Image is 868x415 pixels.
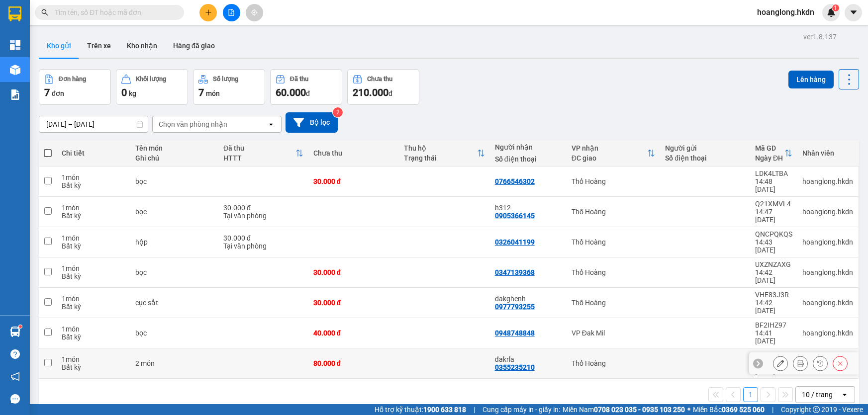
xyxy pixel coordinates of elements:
div: Thổ Hoàng [572,359,655,367]
div: bọc [135,208,213,216]
div: Chi tiết [62,149,125,157]
div: Bất kỳ [62,181,125,189]
strong: 1900 633 818 [423,406,466,414]
div: 0347139368 [495,268,535,276]
button: file-add [223,4,240,21]
span: đ [306,89,310,97]
span: search [41,9,48,16]
div: 10 / trang [802,390,833,400]
button: Trên xe [79,34,119,58]
sup: 2 [333,107,343,117]
div: 1 món [62,355,125,363]
div: Mã GD [755,144,784,152]
div: hoanglong.hkdn [802,208,853,216]
div: 30.000 đ [313,268,394,276]
div: Khối lượng [136,76,166,83]
div: h312 [495,204,562,212]
span: copyright [813,406,820,413]
div: hoanglong.hkdn [802,329,853,337]
div: Chọn văn phòng nhận [159,119,227,129]
div: 1 món [62,325,125,333]
div: Người gửi [665,144,745,152]
div: ver 1.8.137 [803,31,837,42]
span: notification [10,372,20,381]
div: Bất kỳ [62,303,125,311]
th: Toggle SortBy [750,140,797,166]
div: 0905366145 [495,212,535,220]
span: món [206,89,220,97]
div: Tên món [135,144,213,152]
div: bọc [135,329,213,337]
button: Số lượng7món [193,69,265,105]
div: Số điện thoại [495,155,562,163]
div: Bất kỳ [62,333,125,341]
div: 14:47 [DATE] [755,208,792,224]
span: đ [388,89,392,97]
svg: open [841,391,849,399]
button: Đã thu60.000đ [270,69,342,105]
span: hoanglong.hkdn [749,6,822,18]
div: Sửa đơn hàng [773,356,788,371]
div: 14:48 [DATE] [755,177,792,193]
button: Hàng đã giao [165,34,223,58]
button: plus [199,4,217,21]
div: 0948748848 [495,329,535,337]
div: 467S1XND [755,351,792,359]
div: 1 món [62,234,125,242]
span: 60.000 [276,86,306,98]
span: aim [251,9,258,16]
span: caret-down [849,8,858,17]
div: VP nhận [572,144,647,152]
img: warehouse-icon [10,327,20,337]
th: Toggle SortBy [218,140,308,166]
div: VHE83J3R [755,291,792,299]
div: HTTT [223,154,295,162]
span: 1 [834,4,837,11]
div: Tại văn phòng [223,242,303,250]
th: Toggle SortBy [399,140,490,166]
div: hộp [135,238,213,246]
div: Người nhận [495,143,562,151]
div: Đơn hàng [59,76,86,83]
div: Thổ Hoàng [572,208,655,216]
img: logo-vxr [8,6,21,21]
div: 14:42 [DATE] [755,268,792,284]
strong: 0369 525 060 [722,406,765,414]
div: Bất kỳ [62,212,125,220]
span: message [10,394,20,404]
div: 2 món [135,359,213,367]
div: BF2IHZ97 [755,321,792,329]
div: Số lượng [213,76,238,83]
div: Chưa thu [367,76,392,83]
div: Số điện thoại [665,154,745,162]
span: plus [205,9,212,16]
div: 80.000 đ [313,359,394,367]
img: warehouse-icon [10,65,20,75]
div: hoanglong.hkdn [802,299,853,307]
div: 30.000 đ [223,234,303,242]
div: 0977793255 [495,303,535,311]
button: Chưa thu210.000đ [347,69,419,105]
button: Kho gửi [39,34,79,58]
div: 14:42 [DATE] [755,299,792,315]
div: 0766546302 [495,177,535,185]
div: Trạng thái [404,154,477,162]
div: hoanglong.hkdn [802,177,853,185]
th: Toggle SortBy [567,140,660,166]
div: Q21XMVL4 [755,200,792,208]
div: 40.000 đ [313,329,394,337]
div: 30.000 đ [223,204,303,212]
button: Lên hàng [788,71,834,88]
div: 0355235210 [495,363,535,371]
div: Tại văn phòng [223,212,303,220]
img: solution-icon [10,89,20,100]
div: Bất kỳ [62,363,125,371]
span: 7 [44,86,50,98]
div: 1 món [62,173,125,181]
div: Chưa thu [313,149,394,157]
button: caret-down [845,4,862,21]
div: bọc [135,177,213,185]
div: 30.000 đ [313,299,394,307]
span: Cung cấp máy in - giấy in: [482,404,560,415]
span: | [474,404,475,415]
